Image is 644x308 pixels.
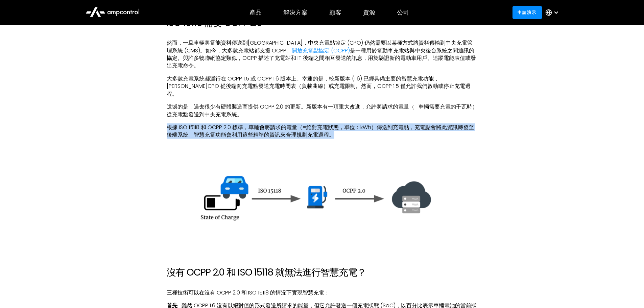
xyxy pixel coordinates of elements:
[167,103,478,118] font: 遺憾的是，過去很少有硬體製造商提供 OCPP 2.0 的更新。新版本有一項重大改進，允許將請求的電量（=車輛需要充電的千瓦時）從充電點發送到中央充電系統。
[249,8,262,17] font: 產品
[329,9,341,16] div: 顧客
[363,8,375,17] font: 資源
[363,9,375,16] div: 資源
[397,9,409,16] div: 公司
[512,6,542,19] a: 申請演示
[518,9,536,15] font: 申請演示
[167,266,366,279] font: 沒有 OCPP 2.0 和 ISO 15118 就無法進行智慧充電？
[249,9,262,16] div: 產品
[283,8,308,17] font: 解決方案
[167,39,473,54] font: 然而，一旦車輛將電能資料傳送到[GEOGRAPHIC_DATA]，中央充電點協定 (CPO) 仍然需要以某種方式將資料傳輸到中央充電管理系統 (CMS)。如今，大多數充電站都支援 OCPP。
[292,47,350,54] a: 開放充電點協定 (OCPP)
[397,8,409,17] font: 公司
[167,47,476,70] font: 是一種用於電動車充電站與中央後台系統之間通訊的協定。與許多物聯網協定類似，OCPP 描述了充電站和 IT 後端之間相互發送的訊息，用於驗證新的電動車用戶、追蹤電能表值或發出充電命令。
[167,75,471,98] font: 大多數充電系統都運行在 OCPP 1.5 或 OCPP 1.6 版本上。幸運的是，較新版本 (1.6) 已經具備主要的智慧充電功能，[PERSON_NAME]CPO 從後端向充電點發送充電時間表...
[329,8,341,17] font: 顧客
[167,123,474,139] font: 根據 ISO 15118 和 OCPP 2.0 標準，車輛會將請求的電量（=絕對充電狀態，單位：kWh）傳送到充電點，充電點會將此資訊轉發至後端系統。智慧充電功能會利用這些精準的資訊來合理規劃充...
[167,289,330,297] font: 三種技術可以在沒有 OCPP 2.0 和 ISO 15118 的情況下實現智慧充電：
[167,158,478,235] img: ISO 15118 和 OCPP 2.0
[283,9,308,16] div: 解決方案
